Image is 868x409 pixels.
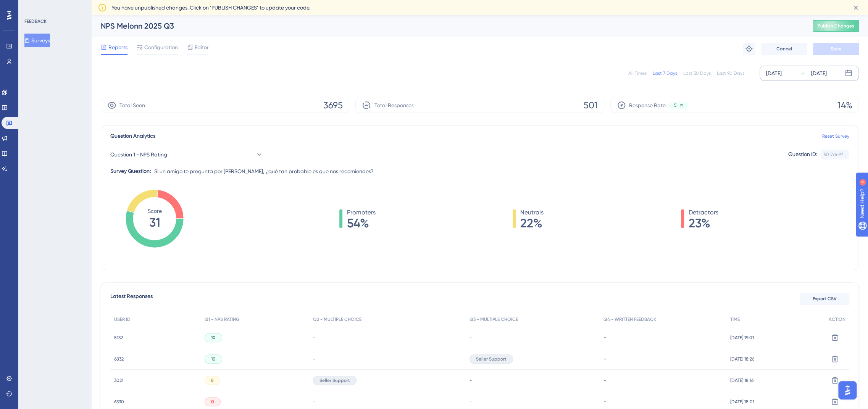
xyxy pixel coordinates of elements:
span: 23% [689,217,718,229]
span: Configuration [144,43,178,52]
span: Save [831,46,841,52]
button: Surveys [24,34,50,47]
span: 3021 [114,377,123,383]
span: Q2 - MULTIPLE CHOICE [313,316,361,322]
div: Question ID: [788,150,817,159]
button: Export CSV [800,293,849,305]
span: TIME [730,316,740,322]
span: 6330 [114,399,124,405]
span: 5132 [114,335,123,341]
span: Total Responses [374,101,413,110]
span: Latest Responses [110,292,153,306]
span: 0 [211,399,214,405]
span: Question 1 - NPS Rating [110,150,167,159]
div: 5017de97... [824,151,846,158]
span: 3695 [323,99,343,111]
div: NPS Melonn 2025 Q3 [101,21,794,31]
span: - [313,335,315,341]
span: Q4 - WRITTEN FEEDBACK [603,316,656,322]
span: USER ID [114,316,131,322]
button: Save [813,43,859,55]
span: Reports [108,43,127,52]
div: Last 7 Days [653,70,677,76]
span: - [469,377,472,383]
button: Cancel [761,43,807,55]
tspan: 31 [149,215,160,230]
span: Seller Support [319,377,350,383]
span: Detractors [689,208,718,217]
div: [DATE] [811,69,827,78]
span: 54% [347,217,376,229]
span: 6832 [114,356,124,362]
span: 14% [837,99,852,111]
span: Q3 - MULTIPLE CHOICE [469,316,518,322]
div: 4 [53,4,55,10]
span: Promoters [347,208,376,217]
a: Reset Survey [822,133,849,139]
span: Cancel [776,46,792,52]
button: Question 1 - NPS Rating [110,147,263,162]
div: - [603,377,723,384]
span: 10 [211,356,216,362]
div: FEEDBACK [24,18,47,24]
span: ACTION [829,316,845,322]
span: 10 [211,335,216,341]
span: - [469,399,472,405]
span: - [313,399,315,405]
span: [DATE] 18:01 [730,399,754,405]
div: - [603,355,723,362]
span: Q1 - NPS RATING [205,316,239,322]
span: 22% [520,217,544,229]
span: 501 [584,99,598,111]
div: Last 30 Days [683,70,711,76]
span: [DATE] 18:16 [730,377,753,383]
div: All Times [628,70,647,76]
div: Last 90 Days [717,70,744,76]
div: [DATE] [766,69,782,78]
span: Response Rate [629,101,666,110]
span: Need Help? [18,2,48,11]
span: - [469,335,472,341]
span: Question Analytics [110,132,155,141]
span: [DATE] 19:01 [730,335,754,341]
div: Survey Question: [110,167,151,176]
span: Neutrals [520,208,544,217]
span: Export CSV [813,296,837,302]
button: Publish Changes [813,20,859,32]
span: - [313,356,315,362]
tspan: Score [148,208,162,214]
span: [DATE] 18:26 [730,356,754,362]
span: 8 [211,377,214,383]
span: You have unpublished changes. Click on ‘PUBLISH CHANGES’ to update your code. [111,3,310,12]
span: Editor [195,43,209,52]
span: Seller Support [476,356,507,362]
iframe: UserGuiding AI Assistant Launcher [836,379,859,402]
span: 5 [674,102,677,108]
div: - [603,334,723,341]
div: - [603,398,723,405]
span: Si un amigo te pregunta por [PERSON_NAME], ¿qué tan probable es que nos recomiendes? [154,167,374,176]
span: Total Seen [119,101,145,110]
